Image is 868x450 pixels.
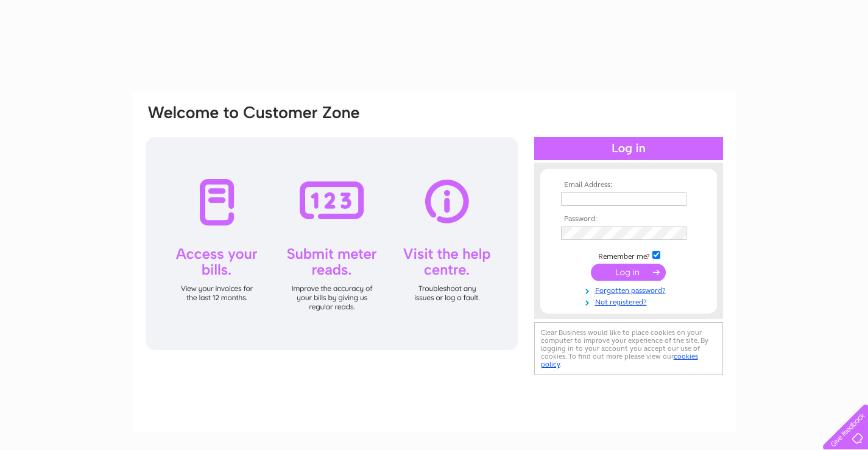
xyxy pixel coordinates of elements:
[561,295,699,307] a: Not registered?
[541,352,698,368] a: cookies policy
[534,322,723,375] div: Clear Business would like to place cookies on your computer to improve your experience of the sit...
[558,249,699,261] td: Remember me?
[558,215,699,223] th: Password:
[558,181,699,189] th: Email Address:
[561,284,699,295] a: Forgotten password?
[591,264,666,281] input: Submit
